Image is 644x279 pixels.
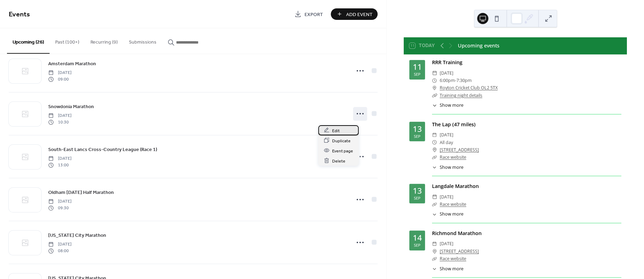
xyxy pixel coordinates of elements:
[48,113,72,119] span: [DATE]
[9,8,30,21] span: Events
[440,102,463,109] span: Show more
[440,248,479,255] a: [STREET_ADDRESS]
[432,230,482,236] a: Richmond Marathon
[48,241,72,248] span: [DATE]
[440,164,463,171] span: Show more
[432,84,437,91] div: ​
[413,234,422,242] div: 14
[413,125,422,133] div: 13
[48,60,96,68] span: Amsterdam Marathon
[440,146,479,153] a: [STREET_ADDRESS]
[414,196,420,200] div: Sep
[432,131,437,138] div: ​
[432,164,463,171] button: ​Show more
[48,119,72,125] span: 10:30
[440,193,453,201] span: [DATE]
[432,146,437,153] div: ​
[48,231,106,239] a: [US_STATE] City Marathon
[432,121,476,128] a: The Lap (47 miles)
[413,63,422,71] div: 11
[432,211,437,218] div: ​
[458,42,499,50] div: Upcoming events
[48,60,96,68] a: Amsterdam Marathon
[289,8,328,20] a: Export
[48,76,72,82] span: 09:00
[432,248,437,255] div: ​
[48,198,72,205] span: [DATE]
[455,77,456,84] span: -
[440,256,466,262] a: Race website
[432,255,437,262] div: ​
[304,11,323,18] span: Export
[440,201,466,207] a: Race website
[414,72,420,76] div: Sep
[50,28,85,53] button: Past (100+)
[456,77,472,84] span: 7:30pm
[440,69,453,77] span: [DATE]
[48,103,94,111] a: Snowdonia Marathon
[48,232,106,239] span: [US_STATE] City Marathon
[432,92,437,99] div: ​
[432,102,463,109] button: ​Show more
[413,187,422,195] div: 13
[432,211,463,218] button: ​Show more
[432,164,437,171] div: ​
[48,103,94,111] span: Snowdonia Marathon
[432,59,462,66] a: RRR Training
[414,243,420,247] div: Sep
[48,248,72,254] span: 08:00
[432,183,479,189] a: Langdale Marathon
[432,201,437,208] div: ​
[332,157,345,165] span: Delete
[432,240,437,247] div: ​
[432,193,437,201] div: ​
[432,153,437,161] div: ​
[432,266,437,272] div: ​
[432,266,463,272] button: ​Show more
[48,156,72,162] span: [DATE]
[48,146,157,153] span: South-East Lancs Cross-Country League (Race 1)
[7,28,50,54] button: Upcoming (26)
[48,162,72,168] span: 13:00
[48,188,114,196] a: Oldham [DATE] Half Marathon
[346,11,372,18] span: Add Event
[48,70,72,76] span: [DATE]
[432,69,437,77] div: ​
[332,147,353,154] span: Event page
[440,211,463,218] span: Show more
[440,139,453,146] span: All day
[432,77,437,84] div: ​
[440,266,463,272] span: Show more
[432,102,437,109] div: ​
[440,77,455,84] span: 6:00pm
[332,127,340,134] span: Edit
[440,240,453,247] span: [DATE]
[48,145,157,153] a: South-East Lancs Cross-Country League (Race 1)
[48,189,114,196] span: Oldham [DATE] Half Marathon
[123,28,162,53] button: Submissions
[440,131,453,138] span: [DATE]
[440,92,482,98] a: Training night details
[332,137,351,144] span: Duplicate
[440,84,498,91] a: Royton Cricket Club OL2 5TX
[414,134,420,138] div: Sep
[48,205,72,211] span: 09:30
[85,28,123,53] button: Recurring (9)
[331,8,378,20] button: Add Event
[432,139,437,146] div: ​
[440,154,466,160] a: Race website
